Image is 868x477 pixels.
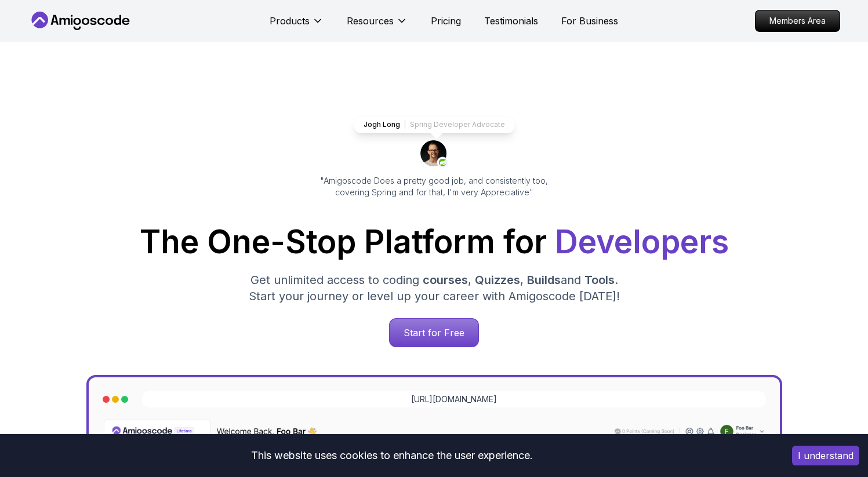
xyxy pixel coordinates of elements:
p: Products [270,14,310,28]
p: Get unlimited access to coding , , and . Start your journey or level up your career with Amigosco... [239,272,629,304]
span: courses [423,273,468,287]
p: Jogh Long [364,120,400,129]
span: Builds [527,273,561,287]
h1: The One-Stop Platform for [38,226,831,258]
button: Resources [347,14,408,37]
a: Start for Free [389,318,479,347]
div: This website uses cookies to enhance the user experience. [9,443,775,468]
a: Members Area [755,10,840,32]
a: Testimonials [484,14,538,28]
button: Accept cookies [792,446,859,465]
p: Resources [347,14,394,28]
p: "Amigoscode Does a pretty good job, and consistently too, covering Spring and for that, I'm very ... [304,175,564,198]
span: Tools [584,273,615,287]
span: Quizzes [475,273,520,287]
p: Spring Developer Advocate [410,120,505,129]
img: josh long [420,140,448,168]
button: Products [270,14,324,37]
a: Pricing [431,14,461,28]
span: Developers [555,223,729,261]
a: [URL][DOMAIN_NAME] [411,394,497,405]
p: Start for Free [390,319,478,347]
p: Members Area [756,10,840,31]
a: For Business [561,14,618,28]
